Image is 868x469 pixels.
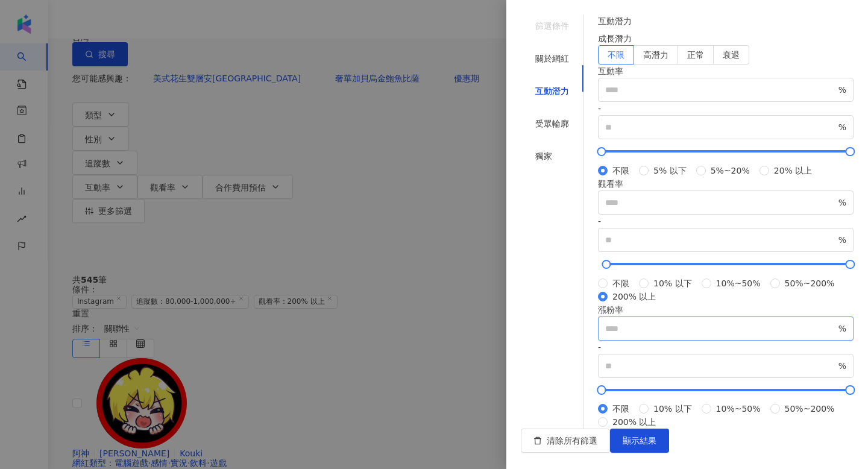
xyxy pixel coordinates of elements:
[535,52,569,65] div: 關於網紅
[838,322,846,335] span: %
[521,429,610,453] button: 清除所有篩選
[649,402,697,415] span: 10% 以下
[608,290,661,303] span: 200% 以上
[838,196,846,209] span: %
[838,359,846,373] span: %
[608,164,634,177] span: 不限
[838,121,846,134] span: %
[598,342,601,352] span: -
[598,177,854,190] div: 觀看率
[535,19,569,33] div: 篩選條件
[598,14,854,28] h4: 互動潛力
[608,402,634,415] span: 不限
[643,50,668,60] span: 高潛力
[598,216,601,226] span: -
[535,150,552,163] div: 獨家
[711,277,766,290] span: 10%~50%
[711,402,766,415] span: 10%~50%
[598,303,854,316] div: 漲粉率
[649,277,697,290] span: 10% 以下
[780,277,840,290] span: 50%~200%
[598,104,601,113] span: -
[838,83,846,96] span: %
[533,436,542,445] span: delete
[687,50,704,60] span: 正常
[547,436,597,445] span: 清除所有篩選
[608,277,634,290] span: 不限
[608,415,661,429] span: 200% 以上
[706,164,755,177] span: 5%~20%
[535,117,569,130] div: 受眾輪廓
[769,164,817,177] span: 20% 以上
[598,65,854,78] div: 互動率
[535,84,569,98] div: 互動潛力
[623,436,656,445] span: 顯示結果
[723,50,740,60] span: 衰退
[649,164,691,177] span: 5% 以下
[838,233,846,247] span: %
[780,402,840,415] span: 50%~200%
[610,429,669,453] button: 顯示結果
[608,50,624,60] span: 不限
[598,32,854,45] div: 成長潛力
